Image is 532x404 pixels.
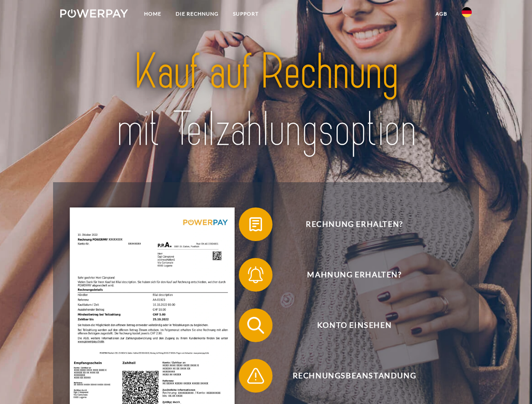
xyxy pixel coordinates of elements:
span: Konto einsehen [251,308,457,342]
img: logo-powerpay-white.svg [60,9,128,18]
img: qb_warning.svg [245,365,266,386]
img: qb_search.svg [245,315,266,336]
a: SUPPORT [226,6,266,21]
span: Rechnungsbeanstandung [251,359,457,393]
a: DIE RECHNUNG [168,6,226,21]
img: title-powerpay_de.svg [80,40,452,161]
a: agb [428,6,454,21]
img: qb_bill.svg [245,214,266,235]
a: Home [137,6,168,21]
button: Rechnungsbeanstandung [239,359,458,393]
img: qb_bell.svg [245,264,266,285]
button: Mahnung erhalten? [239,258,458,292]
span: Mahnung erhalten? [251,258,457,292]
button: Konto einsehen [239,308,458,342]
span: Rechnung erhalten? [251,207,457,241]
button: Rechnung erhalten? [239,207,458,241]
img: de [462,7,472,17]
